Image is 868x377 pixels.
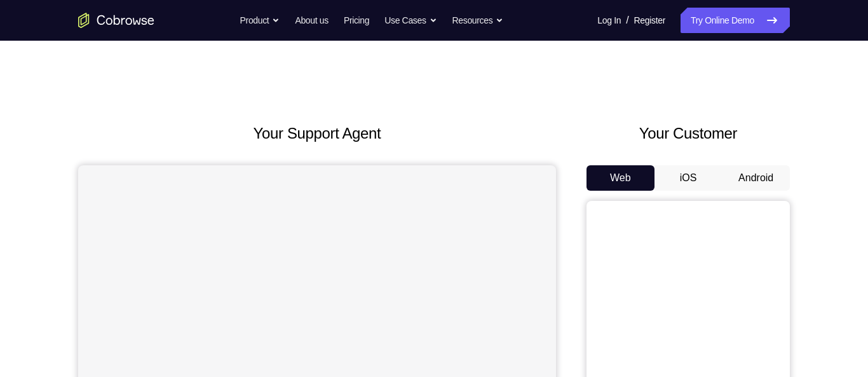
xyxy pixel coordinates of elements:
a: Pricing [344,8,369,33]
a: Try Online Demo [681,8,790,33]
button: Product [240,8,280,33]
a: About us [295,8,328,33]
button: Use Cases [384,8,437,33]
button: Web [587,165,654,191]
h2: Your Support Agent [78,122,556,145]
button: Android [722,165,790,191]
span: / [626,13,628,28]
a: Go to the home page [78,13,154,28]
a: Register [634,8,665,33]
h2: Your Customer [587,122,790,145]
a: Log In [597,8,621,33]
button: iOS [654,165,722,191]
button: Resources [452,8,504,33]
